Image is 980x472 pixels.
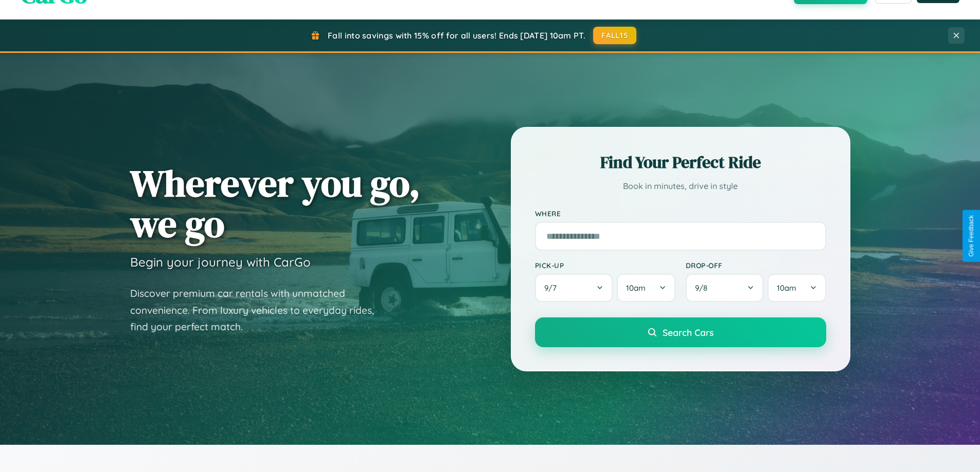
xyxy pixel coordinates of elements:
label: Where [535,209,826,218]
label: Drop-off [686,261,826,270]
button: 10am [768,274,826,302]
span: Fall into savings with 15% off for all users! Ends [DATE] 10am PT. [328,30,585,41]
span: 9 / 7 [544,283,562,293]
p: Book in minutes, drive in style [535,179,826,194]
span: 9 / 8 [695,283,712,293]
p: Discover premium car rentals with unmatched convenience. From luxury vehicles to everyday rides, ... [130,285,387,335]
h3: Begin your journey with CarGo [130,254,311,270]
button: 9/7 [535,274,613,302]
span: 10am [777,283,796,293]
span: Search Cars [663,327,714,338]
button: FALL15 [593,27,636,44]
span: 10am [626,283,646,293]
button: Search Cars [535,317,826,347]
label: Pick-up [535,261,675,270]
h1: Wherever you go, we go [130,163,420,244]
div: Give Feedback [968,215,975,257]
button: 9/8 [686,274,764,302]
h2: Find Your Perfect Ride [535,151,826,174]
button: 10am [617,274,675,302]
